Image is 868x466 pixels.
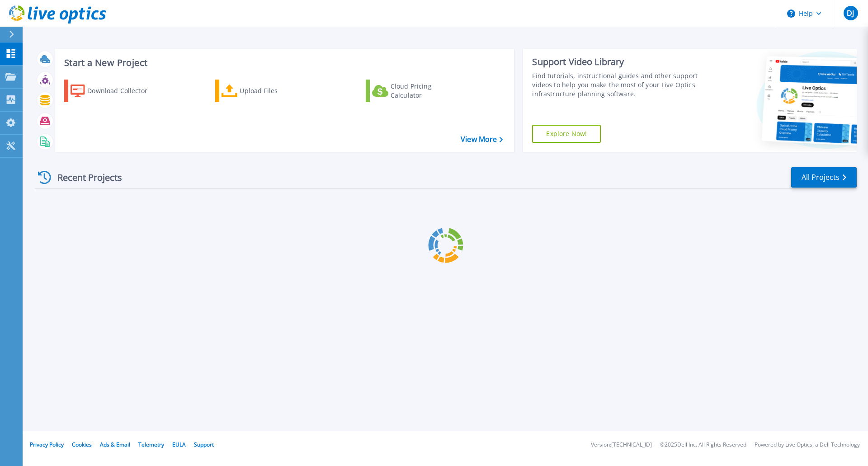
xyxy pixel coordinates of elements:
a: Upload Files [215,80,316,102]
a: Privacy Policy [30,441,64,448]
div: Support Video Library [532,56,702,68]
div: Recent Projects [35,166,134,188]
a: Download Collector [64,80,165,102]
li: Powered by Live Optics, a Dell Technology [755,442,860,448]
li: © 2025 Dell Inc. All Rights Reserved [660,442,746,448]
div: Find tutorials, instructional guides and other support videos to help you make the most of your L... [532,71,702,99]
li: Version: [TECHNICAL_ID] [591,442,652,448]
a: EULA [172,441,186,448]
span: DJ [847,9,854,17]
a: Telemetry [138,441,164,448]
a: Cloud Pricing Calculator [366,80,467,102]
a: View More [461,135,503,144]
div: Download Collector [87,82,160,100]
a: Ads & Email [100,441,130,448]
div: Upload Files [240,82,312,100]
a: Cookies [72,441,92,448]
a: Explore Now! [532,125,601,143]
a: All Projects [791,167,857,188]
div: Cloud Pricing Calculator [391,82,463,100]
h3: Start a New Project [64,58,503,68]
a: Support [194,441,214,448]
